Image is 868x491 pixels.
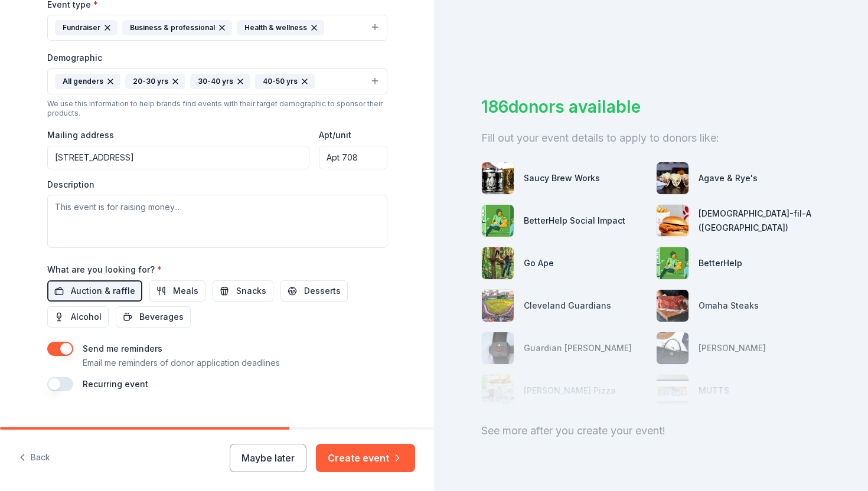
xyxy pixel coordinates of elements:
button: Auction & raffle [47,280,142,302]
span: Beverages [139,310,184,324]
img: photo for BetterHelp [657,247,688,279]
div: Fundraiser [55,20,118,35]
div: BetterHelp Social Impact [524,214,625,228]
label: Recurring event [83,379,148,389]
img: photo for Agave & Rye's [657,162,688,194]
img: photo for Go Ape [482,247,514,279]
label: Description [47,179,94,191]
label: Demographic [47,52,102,64]
div: Health & wellness [237,20,324,35]
button: FundraiserBusiness & professionalHealth & wellness [47,15,387,41]
div: We use this information to help brands find events with their target demographic to sponsor their... [47,99,387,118]
div: 20-30 yrs [125,74,185,89]
button: Back [19,446,50,470]
button: Maybe later [230,444,306,472]
button: All genders20-30 yrs30-40 yrs40-50 yrs [47,68,387,94]
button: Snacks [213,280,273,302]
div: 186 donors available [481,94,821,119]
span: Alcohol [71,310,102,324]
div: See more after you create your event! [481,421,821,440]
span: Meals [173,284,198,298]
div: All genders [55,74,120,89]
img: photo for BetterHelp Social Impact [482,205,514,237]
label: Mailing address [47,129,114,141]
div: Business & professional [122,20,232,35]
input: Enter a US address [47,146,310,169]
div: Fill out your event details to apply to donors like: [481,129,821,148]
button: Create event [316,444,415,472]
label: What are you looking for? [47,264,162,276]
div: Agave & Rye's [699,171,758,185]
button: Desserts [280,280,348,302]
div: 30-40 yrs [190,74,250,89]
button: Beverages [116,306,191,328]
div: Saucy Brew Works [524,171,600,185]
p: Email me reminders of donor application deadlines [83,356,280,370]
div: BetterHelp [699,256,742,270]
img: photo for Saucy Brew Works [482,162,514,194]
label: Apt/unit [319,129,351,141]
img: photo for Chick-fil-A (Strongsville) [657,205,688,237]
label: Send me reminders [83,343,162,353]
div: Go Ape [524,256,554,270]
span: Snacks [236,284,266,298]
button: Meals [149,280,205,302]
span: Desserts [304,284,341,298]
button: Alcohol [47,306,109,328]
span: Auction & raffle [71,284,135,298]
div: 40-50 yrs [255,74,315,89]
div: [DEMOGRAPHIC_DATA]-fil-A ([GEOGRAPHIC_DATA]) [699,207,821,235]
input: # [319,146,387,169]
